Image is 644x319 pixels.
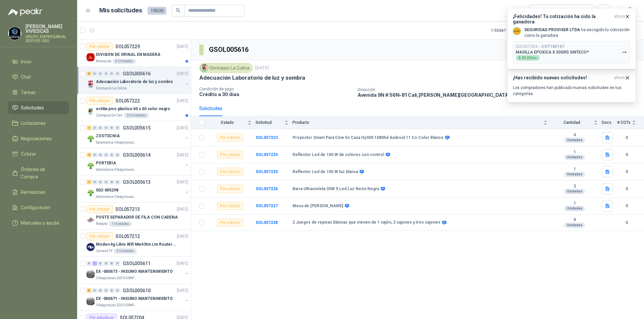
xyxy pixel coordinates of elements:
div: 5 Unidades [114,248,137,254]
div: 0 [92,180,97,184]
b: 1 [551,167,598,172]
img: Company Logo [8,27,21,40]
p: [DATE] [177,179,188,185]
p: GSOL005616 [123,71,151,76]
div: 0 [109,288,114,293]
span: Producto [292,120,542,125]
b: Mesa de [PERSON_NAME] [292,204,343,209]
p: SOL057204 → [516,44,564,49]
p: Moden 4g Libre Wifi Mw43tm Lte Router Móvil Internet 5ghz ALCATEL DESBLOQUEADO [96,241,179,248]
p: Oleaginosas [GEOGRAPHIC_DATA][PERSON_NAME] [96,275,138,281]
p: Caracol TV [96,248,112,254]
div: Por cotizar [217,134,243,142]
div: 0 [115,261,120,266]
a: SOL057226 [256,186,278,191]
b: 2 Juegos de repisas blancas que vienen de 1 cajón, 2 cajones y tres cajones [292,220,440,225]
p: EX -000673 - INSUMO MANTENIMIENTO [96,268,173,275]
div: Unidades [564,189,585,194]
div: 0 [115,288,120,293]
h3: ¡Felicidades! Tu cotización ha sido la ganadora [513,14,611,24]
a: Solicitudes [8,101,69,114]
span: ahora [614,75,625,81]
span: ,90 [533,57,537,60]
img: Company Logo [87,53,95,61]
p: Salamanca Oleaginosas SAS [96,194,138,200]
p: estiba piso plastico 60 x 60 color negro [96,106,170,112]
span: Cotizar [21,150,36,158]
b: Reflector Led de 100 W de colores con control [292,152,384,158]
h3: ¡Has recibido nuevas solicitudes! [513,75,611,81]
div: 0 [92,126,97,130]
img: Company Logo [87,216,95,224]
h1: Mis solicitudes [99,6,142,15]
span: Tareas [21,89,36,96]
b: 4 [551,133,598,138]
p: Blanquita [96,59,111,64]
div: Por cotizar [87,43,113,51]
span: Inicio [21,58,32,65]
div: 1 - 50 de 11461 [491,25,537,36]
div: 1 [87,180,92,184]
a: 4 0 0 0 0 0 GSOL005614[DATE] Company LogoPORTERIASalamanca Oleaginosas SAS [87,151,190,172]
img: Company Logo [513,27,521,35]
a: Manuales y ayuda [8,217,69,229]
span: 42.256 [522,56,537,60]
th: Docs [602,116,617,129]
b: 0 [617,169,636,175]
div: 0 [92,71,97,76]
p: [PERSON_NAME] VIVIESCAS [25,24,69,33]
p: GSOL005613 [123,180,151,184]
div: 0 [104,71,109,76]
div: Por cotizar [87,97,113,105]
b: SEGURIDAD PROVISER LTDA [524,27,580,32]
p: EX -000671 - INSUMO MANTENIMIENTO [96,296,173,302]
div: 0 [115,71,120,76]
a: 0 1 0 0 0 0 GSOL005611[DATE] Company LogoEX -000673 - INSUMO MANTENIMIENTOOleaginosas [GEOGRAPHIC... [87,259,190,281]
p: [DATE] [177,71,188,77]
img: Company Logo [87,270,95,278]
b: Barra Ultravioleta 30W 9 Led Luz Neón Negra [292,186,379,192]
p: [DATE] [177,288,188,294]
a: Negociaciones [8,132,69,145]
a: Por cotizarSOL057229[DATE] Company LogoDIVISION DE ORINAL EN MADERABlanquita4 Unidades [77,40,191,67]
a: 6 0 0 0 0 0 GSOL005616[DATE] Company LogoAdecuación Laboratorio de luz y sombraGimnasio La Colina [87,70,190,91]
a: Inicio [8,55,69,68]
div: 20 Unidades [124,113,149,118]
span: Estado [209,120,246,125]
div: 6 [87,71,92,76]
span: # COTs [617,120,631,125]
th: Cantidad [551,116,602,129]
p: MASILLA EPOXICA X 50GRS SINTECO* [516,50,589,55]
a: Configuración [8,201,69,214]
div: Unidades [564,223,585,228]
p: ha escogido tu cotización como la ganadora [524,27,630,38]
div: 0 [92,288,97,293]
b: 0 [617,186,636,192]
th: Solicitud [256,116,292,129]
p: SOL057222 [115,98,140,103]
div: 0 [104,288,109,293]
button: ¡Has recibido nuevas solicitudes!ahora Los compradores han publicado nuevas solicitudes en tus ca... [507,69,636,102]
p: Adecuación Laboratorio de luz y sombra [96,79,172,85]
b: 2 [551,184,598,189]
p: ZOOTECNIA [96,133,120,139]
span: Manuales y ayuda [21,219,59,227]
div: Unidades [564,138,585,143]
span: Órdenes de Compra [21,166,63,180]
a: Remisiones [8,186,69,198]
a: SOL057223 [256,135,278,140]
a: Licitaciones [8,117,69,130]
p: DIVISION DE ORINAL EN MADERA [96,52,160,58]
a: Por cotizarSOL057222[DATE] Company Logoestiba piso plastico 60 x 60 color negroZoologico De Cali2... [77,94,191,121]
div: 0 [104,261,109,266]
div: 0 [98,288,103,293]
div: Por cotizar [217,168,243,176]
span: Licitaciones [21,119,46,127]
span: Cantidad [551,120,592,125]
a: SOL057228 [256,220,278,225]
a: Tareas [8,86,69,99]
b: 0 [617,152,636,158]
b: Proyector Smart Para Cine En Casa Hy300 1080hd Android 11 Co Color Blanco [292,135,443,141]
p: [DATE] [177,125,188,131]
p: SOL057213 [115,207,140,212]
